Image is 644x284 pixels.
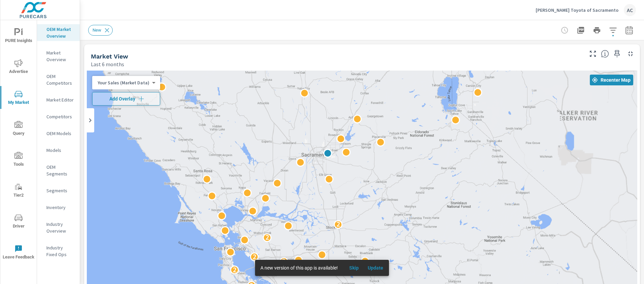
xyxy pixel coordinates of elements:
[46,164,74,177] p: OEM Segments
[88,28,105,33] span: New
[46,244,74,258] p: Industry Fixed Ops
[536,7,618,13] p: [PERSON_NAME] Toyota of Sacramento
[88,25,113,36] div: New
[336,220,340,228] p: 2
[282,257,286,265] p: 2
[2,121,35,137] span: Query
[2,90,35,107] span: My Market
[46,147,74,154] p: Models
[92,92,160,106] button: Add Overlay
[253,253,256,261] p: 2
[606,24,620,37] button: Apply Filters
[46,113,74,120] p: Competitors
[37,24,80,41] div: OEM Market Overview
[95,95,157,102] span: Add Overlay
[91,53,128,60] h5: Market View
[346,265,362,271] span: Skip
[46,49,74,63] p: Market Overview
[37,186,80,196] div: Segments
[37,95,80,105] div: Market Editor
[0,20,37,268] div: nav menu
[46,96,74,103] p: Market Editor
[593,77,631,83] span: Recenter Map
[46,221,74,234] p: Industry Overview
[46,130,74,137] p: OEM Models
[46,73,74,86] p: OEM Competitors
[46,204,74,211] p: Inventory
[590,24,604,37] button: Print Report
[2,245,35,261] span: Leave Feedback
[601,50,609,58] span: Find the biggest opportunities in your market for your inventory. Understand by postal code where...
[37,145,80,155] div: Models
[625,48,636,59] button: Minimize Widget
[587,48,598,59] button: Make Fullscreen
[91,60,124,68] p: Last 6 months
[37,112,80,122] div: Competitors
[367,265,384,271] span: Update
[92,80,155,86] div: Your Sales (Market Data)
[265,233,269,241] p: 2
[2,183,35,199] span: Tier2
[2,214,35,230] span: Driver
[612,48,622,59] span: Save this to your personalized report
[37,128,80,138] div: OEM Models
[260,265,338,271] span: A new version of this app is available!
[2,59,35,76] span: Advertise
[46,26,74,39] p: OEM Market Overview
[590,75,633,85] button: Recenter Map
[2,152,35,168] span: Tools
[37,71,80,88] div: OEM Competitors
[343,262,365,273] button: Skip
[574,24,587,37] button: "Export Report to PDF"
[37,243,80,259] div: Industry Fixed Ops
[233,266,237,274] p: 2
[37,219,80,236] div: Industry Overview
[37,162,80,179] div: OEM Segments
[365,262,386,273] button: Update
[37,48,80,65] div: Market Overview
[98,80,149,86] p: Your Sales (Market Data)
[622,24,636,37] button: Select Date Range
[2,28,35,45] span: PURE Insights
[46,187,74,194] p: Segments
[37,202,80,212] div: Inventory
[624,4,636,16] div: AC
